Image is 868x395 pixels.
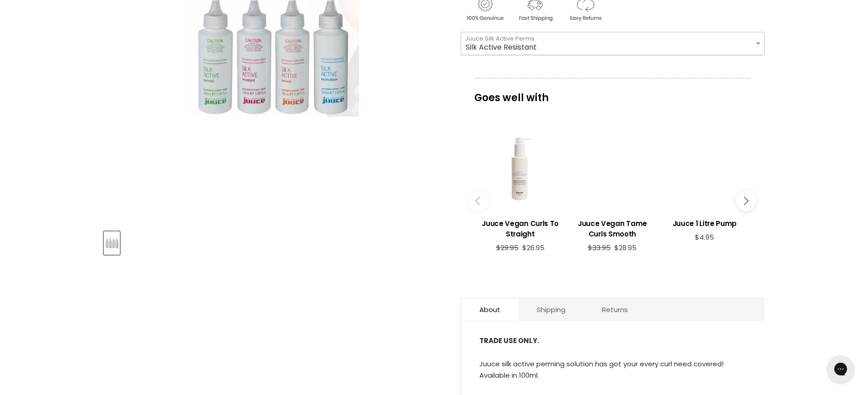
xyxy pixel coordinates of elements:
span: $26.95 [522,243,544,252]
button: Juuce Silk Active Perms [104,231,120,255]
a: About [461,298,519,321]
p: Goes well with [474,78,751,108]
span: $29.95 [496,243,519,252]
a: Shipping [519,298,584,321]
div: Juuce silk active perming solution has got your every curl need covered! [479,335,746,370]
strong: TRADE USE ONLY. [479,336,539,345]
div: Product thumbnails [103,229,446,255]
h3: Juuce Vegan Curls To Straight [479,218,562,239]
h3: Juuce Vegan Tame Curls Smooth [571,218,654,239]
iframe: Gorgias live chat messenger [822,352,859,386]
a: View product:Juuce 1 Litre Pump [663,211,746,233]
span: $28.95 [614,243,637,252]
span: $33.95 [588,243,611,252]
a: Returns [584,298,646,321]
img: Juuce Silk Active Perms [105,232,119,254]
h3: Juuce 1 Litre Pump [663,218,746,229]
span: $4.95 [695,232,714,242]
a: View product:Juuce Vegan Curls To Straight [479,211,562,244]
a: View product:Juuce Vegan Tame Curls Smooth [571,211,654,244]
div: Available in 100ml. [479,369,746,381]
